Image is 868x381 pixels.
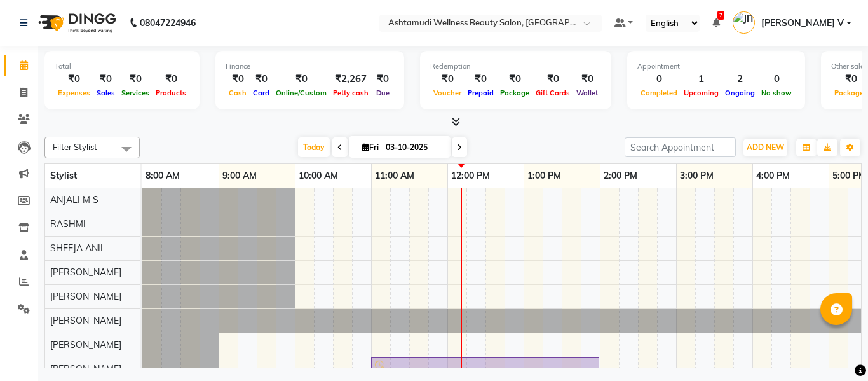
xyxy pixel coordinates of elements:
span: ADD NEW [747,142,784,152]
a: 10:00 AM [295,167,341,185]
span: SHEEJA ANIL [50,242,105,254]
div: ₹0 [55,72,93,87]
span: [PERSON_NAME] [50,291,121,302]
input: 2025-10-03 [382,138,445,157]
div: Finance [226,61,394,72]
div: Appointment [637,61,795,72]
div: ₹0 [372,72,394,87]
span: Package [497,88,532,97]
a: 11:00 AM [372,167,417,185]
div: ₹0 [532,72,573,87]
img: logo [32,5,119,41]
span: Wallet [573,88,601,97]
span: [PERSON_NAME] [50,363,121,375]
a: 9:00 AM [219,167,260,185]
div: 1 [681,72,722,87]
span: Voucher [430,88,465,97]
span: [PERSON_NAME] [50,339,121,350]
a: 1:00 PM [524,167,564,185]
span: RASHMI [50,218,86,230]
div: ₹0 [273,72,330,87]
span: Ongoing [722,88,758,97]
span: Cash [226,88,250,97]
span: [PERSON_NAME] V [761,17,844,30]
span: Gift Cards [532,88,573,97]
div: ₹0 [430,72,465,87]
span: Sales [93,88,118,97]
div: Total [55,61,189,72]
a: 3:00 PM [677,167,717,185]
span: Petty cash [330,88,372,97]
b: 08047224946 [140,5,196,41]
div: ₹0 [226,72,250,87]
div: Redemption [430,61,601,72]
span: Upcoming [681,88,722,97]
span: Prepaid [465,88,497,97]
span: [PERSON_NAME] [50,315,121,326]
a: 4:00 PM [753,167,793,185]
span: Due [373,88,393,97]
span: Today [298,137,330,157]
a: 2:00 PM [600,167,641,185]
span: Services [118,88,153,97]
div: 2 [722,72,758,87]
span: Filter Stylist [53,142,97,152]
div: ₹0 [497,72,532,87]
span: ANJALI M S [50,194,98,205]
span: Online/Custom [273,88,330,97]
span: Stylist [50,170,77,181]
input: Search Appointment [625,137,736,157]
span: 7 [717,11,724,20]
span: Products [153,88,189,97]
div: ₹0 [153,72,189,87]
iframe: chat widget [815,330,855,368]
a: 8:00 AM [142,167,183,185]
div: 0 [758,72,795,87]
div: ₹0 [573,72,601,87]
div: 0 [637,72,681,87]
a: 7 [712,17,720,29]
div: ₹0 [465,72,497,87]
span: Fri [359,142,382,152]
div: ₹0 [118,72,153,87]
button: ADD NEW [743,139,787,156]
div: ₹0 [250,72,273,87]
span: Card [250,88,273,97]
span: [PERSON_NAME] [50,267,121,278]
div: ₹0 [93,72,118,87]
a: 12:00 PM [448,167,493,185]
span: Expenses [55,88,93,97]
img: JITHIN V [733,11,755,34]
div: ₹2,267 [330,72,372,87]
span: Completed [637,88,681,97]
span: No show [758,88,795,97]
